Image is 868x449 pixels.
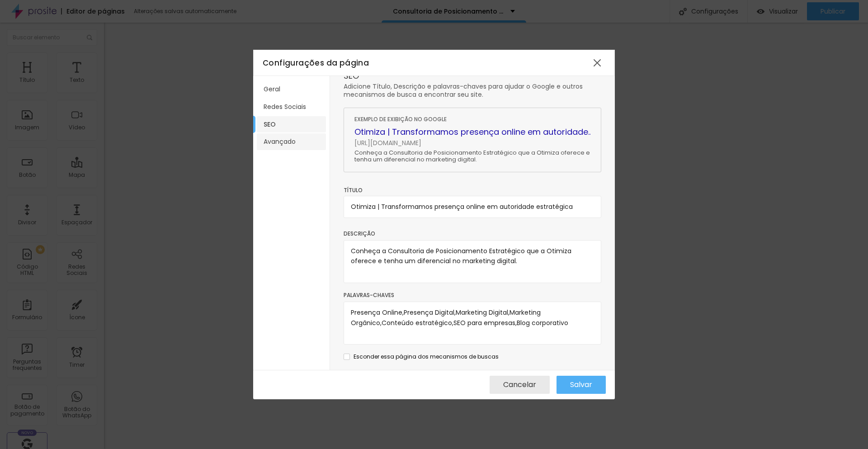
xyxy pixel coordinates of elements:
span: Configurações da página [263,57,369,68]
li: Redes Sociais [257,99,326,115]
span: Esconder essa página dos mecanismos de buscas [354,353,499,360]
span: Exemplo de exibição no Google [354,115,447,123]
div: SEO [344,72,601,80]
li: SEO [257,116,326,133]
li: Geral [257,81,326,98]
span: [URL][DOMAIN_NAME] [354,139,590,147]
textarea: Conheça a Consultoria de Posicionamento Estratégico que a Otimiza oferece e tenha um diferencial ... [344,240,601,283]
span: Título [344,186,363,194]
textarea: Presença Online,Presença Digital,Marketing Digital,Marketing Orgânico,Conteúdo estratégico,SEO pa... [344,302,601,345]
button: Cancelar [490,376,550,394]
button: Salvar [557,376,606,394]
p: Conheça a Consultoria de Posicionamento Estratégico que a Otimiza oferece e tenha um diferencial ... [354,149,590,163]
div: Adicione Título, Descrição e palavras-chaves para ajudar o Google e outros mecanismos de busca a ... [344,82,601,99]
h1: Otimiza | Transformamos presença online em autoridade... [354,127,590,137]
span: Palavras-chaves [344,291,394,299]
li: Avançado [257,133,326,150]
span: Salvar [570,381,592,389]
span: Cancelar [503,381,536,389]
span: Descrição [344,230,375,237]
